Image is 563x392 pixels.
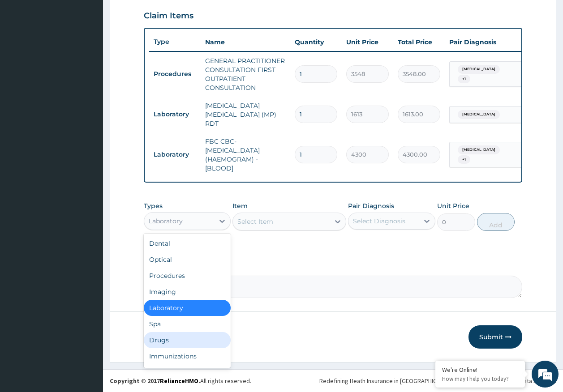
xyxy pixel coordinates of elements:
[144,316,231,332] div: Spa
[144,263,523,271] label: Comment
[458,145,500,154] span: [MEDICAL_DATA]
[458,65,500,74] span: [MEDICAL_DATA]
[319,376,556,385] div: Redefining Heath Insurance in [GEOGRAPHIC_DATA] using Telemedicine and Data Science!
[144,364,231,380] div: Others
[4,244,171,276] textarea: Type your message and hit 'Enter'
[160,377,198,385] a: RelianceHMO
[52,113,124,203] span: We're online!
[144,348,231,364] div: Immunizations
[458,75,470,84] span: + 1
[393,33,445,51] th: Total Price
[149,146,201,163] td: Laboratory
[17,45,36,67] img: d_794563401_company_1708531726252_794563401
[442,366,518,374] div: We're Online!
[477,213,515,231] button: Add
[468,325,522,349] button: Submit
[149,34,201,50] th: Type
[201,97,290,132] td: [MEDICAL_DATA] [MEDICAL_DATA] (MP) RDT
[437,201,469,210] label: Unit Price
[353,217,405,226] div: Select Diagnosis
[144,300,231,316] div: Laboratory
[201,132,290,177] td: FBC CBC-[MEDICAL_DATA] (HAEMOGRAM) - [BLOOD]
[47,50,150,62] div: Chat with us now
[149,106,201,123] td: Laboratory
[144,251,231,268] div: Optical
[348,201,394,210] label: Pair Diagnosis
[103,369,563,392] footer: All rights reserved.
[232,201,248,210] label: Item
[458,155,470,164] span: + 1
[149,66,201,82] td: Procedures
[201,33,290,51] th: Name
[149,217,183,226] div: Laboratory
[144,332,231,348] div: Drugs
[144,268,231,284] div: Procedures
[445,33,543,51] th: Pair Diagnosis
[290,33,342,51] th: Quantity
[201,52,290,97] td: GENERAL PRACTITIONER CONSULTATION FIRST OUTPATIENT CONSULTATION
[147,4,168,26] div: Minimize live chat window
[144,284,231,300] div: Imaging
[458,110,500,119] span: [MEDICAL_DATA]
[442,375,518,383] p: How may I help you today?
[144,235,231,251] div: Dental
[144,11,193,21] h3: Claim Items
[110,377,200,385] strong: Copyright © 2017 .
[237,217,273,226] div: Select Item
[144,202,163,210] label: Types
[342,33,393,51] th: Unit Price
